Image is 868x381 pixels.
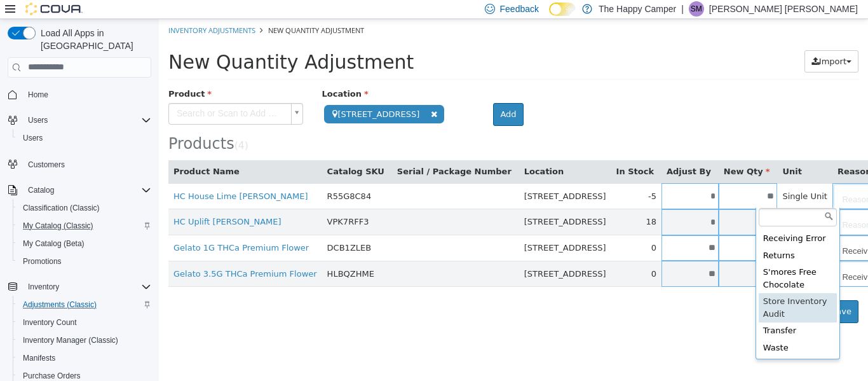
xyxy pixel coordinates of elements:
span: Load All Apps in [GEOGRAPHIC_DATA] [36,27,151,52]
div: Transfer [600,303,678,321]
span: Customers [28,160,65,170]
span: Inventory Count [18,315,151,330]
span: Users [18,130,151,146]
a: Inventory Manager (Classic) [18,333,123,348]
button: Catalog [23,183,59,198]
button: Inventory [3,278,156,296]
button: Users [13,129,156,147]
span: Promotions [23,256,62,267]
span: Inventory [23,279,151,294]
a: My Catalog (Classic) [18,218,98,233]
span: Home [23,87,151,102]
button: Users [23,113,53,128]
span: Adjustments (Classic) [18,297,151,312]
div: Returns [600,228,678,246]
a: Classification (Classic) [18,200,105,216]
span: Inventory Manager (Classic) [18,333,151,348]
div: Sutton Mayes [689,1,704,17]
button: Classification (Classic) [13,199,156,217]
span: Dark Mode [549,16,550,17]
span: Classification (Classic) [23,203,100,213]
span: Inventory Count [23,317,77,328]
span: My Catalog (Beta) [18,236,151,251]
a: Users [18,130,48,146]
button: Inventory Manager (Classic) [13,331,156,349]
a: Adjustments (Classic) [18,297,102,312]
span: Promotions [18,254,151,269]
img: Cova [25,3,83,15]
p: [PERSON_NAME] [PERSON_NAME] [709,1,858,17]
a: Inventory Count [18,315,82,330]
button: Catalog [3,181,156,199]
span: Customers [23,156,151,172]
span: Feedback [500,3,539,15]
span: SM [691,1,702,17]
span: Purchase Orders [23,371,81,381]
span: My Catalog (Classic) [23,221,93,231]
span: Home [28,90,48,100]
span: Users [28,115,48,125]
span: Classification (Classic) [18,200,151,216]
button: Manifests [13,349,156,367]
button: Adjustments (Classic) [13,296,156,314]
a: Customers [23,157,70,172]
span: Catalog [28,185,54,195]
span: Adjustments (Classic) [23,300,97,310]
span: Manifests [18,350,151,366]
a: My Catalog (Beta) [18,236,90,251]
button: Users [3,111,156,129]
button: Inventory [23,279,64,294]
div: Receiving Error [600,211,678,228]
input: Dark Mode [549,3,576,16]
p: | [681,1,684,17]
span: Catalog [23,183,151,198]
span: Manifests [23,353,55,363]
div: Waste [600,321,678,338]
div: Store Inventory Audit [600,274,678,303]
span: Users [23,133,43,143]
button: My Catalog (Classic) [13,217,156,235]
span: Inventory [28,282,59,292]
p: The Happy Camper [599,1,676,17]
span: Users [23,113,151,128]
button: My Catalog (Beta) [13,235,156,253]
a: Manifests [18,350,60,366]
span: Inventory Manager (Classic) [23,335,118,345]
button: Inventory Count [13,314,156,331]
button: Promotions [13,253,156,270]
span: My Catalog (Classic) [18,218,151,233]
span: My Catalog (Beta) [23,239,85,249]
button: Home [3,85,156,104]
div: S'mores Free Chocolate [600,245,678,274]
a: Home [23,87,53,102]
a: Promotions [18,254,67,269]
button: Customers [3,155,156,173]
